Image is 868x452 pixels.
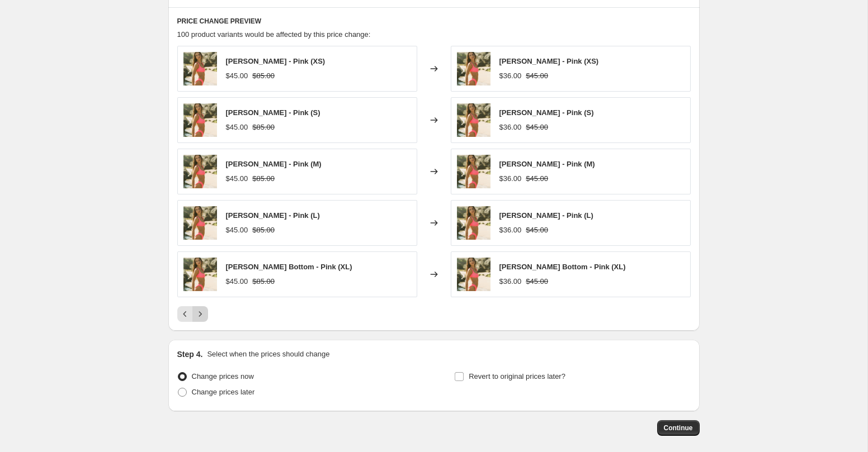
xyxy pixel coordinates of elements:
div: $36.00 [499,122,522,133]
strike: $45.00 [526,276,548,287]
strike: $85.00 [252,173,275,184]
span: [PERSON_NAME] - Pink (L) [499,211,593,220]
button: Next [192,306,208,322]
div: $45.00 [226,225,248,236]
p: Select when the prices should change [207,349,329,360]
span: [PERSON_NAME] Bottom - Pink (XL) [226,263,352,271]
span: Change prices now [192,372,254,380]
strike: $45.00 [526,225,548,236]
strike: $85.00 [252,122,275,133]
img: BabenxMiramar-44_80x.jpg [183,103,217,137]
img: BabenxMiramar-44_80x.jpg [457,103,490,137]
img: BabenxMiramar-44_80x.jpg [457,155,490,188]
span: Change prices later [192,388,255,396]
div: $36.00 [499,276,522,287]
strike: $85.00 [252,225,275,236]
strike: $45.00 [526,70,548,82]
span: [PERSON_NAME] - Pink (XS) [226,57,325,65]
img: BabenxMiramar-44_80x.jpg [457,52,490,85]
nav: Pagination [177,306,208,322]
div: $45.00 [226,173,248,184]
strike: $45.00 [526,173,548,184]
button: Continue [657,420,700,436]
button: Previous [177,306,193,322]
div: $36.00 [499,225,522,236]
div: $36.00 [499,70,522,82]
strike: $85.00 [252,70,275,82]
div: $45.00 [226,122,248,133]
span: [PERSON_NAME] - Pink (S) [499,108,594,117]
div: $45.00 [226,276,248,287]
h2: Step 4. [177,349,203,360]
img: BabenxMiramar-44_80x.jpg [457,258,490,291]
span: Revert to original prices later? [469,372,565,380]
span: Continue [664,424,693,432]
img: BabenxMiramar-44_80x.jpg [183,155,217,188]
img: BabenxMiramar-44_80x.jpg [183,206,217,240]
span: [PERSON_NAME] - Pink (M) [226,160,322,168]
span: [PERSON_NAME] Bottom - Pink (XL) [499,263,626,271]
img: BabenxMiramar-44_80x.jpg [183,52,217,85]
span: 100 product variants would be affected by this price change: [177,30,371,39]
strike: $85.00 [252,276,275,287]
h6: PRICE CHANGE PREVIEW [177,17,691,26]
strike: $45.00 [526,122,548,133]
img: BabenxMiramar-44_80x.jpg [183,258,217,291]
span: [PERSON_NAME] - Pink (M) [499,160,595,168]
span: [PERSON_NAME] - Pink (L) [226,211,320,220]
span: [PERSON_NAME] - Pink (XS) [499,57,599,65]
img: BabenxMiramar-44_80x.jpg [457,206,490,240]
span: [PERSON_NAME] - Pink (S) [226,108,320,117]
div: $36.00 [499,173,522,184]
div: $45.00 [226,70,248,82]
